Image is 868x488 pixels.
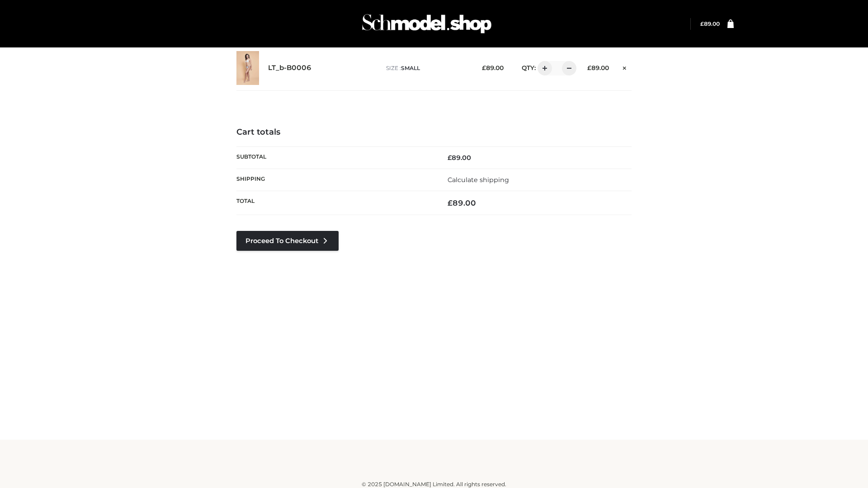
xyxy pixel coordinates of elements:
a: £89.00 [700,20,720,27]
span: £ [448,154,452,162]
bdi: 89.00 [448,154,471,162]
th: Subtotal [236,146,434,169]
span: £ [448,198,453,207]
p: size : [386,64,468,72]
th: Total [236,191,434,215]
bdi: 89.00 [587,64,609,71]
bdi: 89.00 [448,198,476,207]
a: Remove this item [618,61,632,73]
bdi: 89.00 [482,64,504,71]
img: Schmodel Admin 964 [359,6,495,42]
img: LT_b-B0006 - SMALL [236,51,259,85]
h4: Cart totals [236,127,632,137]
span: SMALL [401,65,420,71]
div: QTY: [513,61,573,75]
span: £ [587,64,591,71]
bdi: 89.00 [700,20,720,27]
span: £ [482,64,486,71]
a: Proceed to Checkout [236,231,339,251]
a: Calculate shipping [448,176,509,184]
a: LT_b-B0006 [268,64,311,72]
span: £ [700,20,704,27]
th: Shipping [236,169,434,191]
